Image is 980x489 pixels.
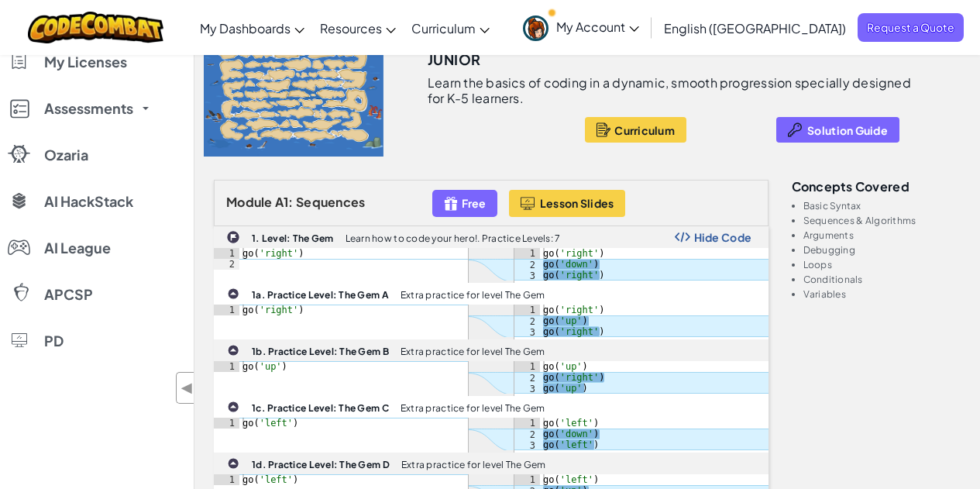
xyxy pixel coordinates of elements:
span: Free [462,197,486,209]
img: IconPracticeLevel.svg [227,457,239,470]
a: Curriculum [404,7,497,49]
p: Extra practice for level The Gem [401,346,545,356]
a: Request a Quote [858,13,964,42]
a: My Dashboards [192,7,312,49]
span: Curriculum [411,20,476,36]
b: 1b. Practice Level: The Gem B [252,346,389,357]
div: 1 [214,305,239,315]
p: Extra practice for level The Gem [401,460,546,470]
div: 2 [214,259,239,270]
b: 1. Level: The Gem [252,232,334,244]
span: Resources [320,20,382,36]
img: IconPracticeLevel.svg [227,288,239,300]
li: Sequences & Algorithms [803,215,961,226]
button: Solution Guide [776,117,899,143]
li: Variables [803,289,961,299]
li: Loops [803,260,961,270]
h3: Concepts covered [792,180,961,193]
div: 2 [514,315,540,326]
img: avatar [523,15,548,41]
a: Resources [312,7,404,49]
div: 1 [214,474,239,485]
li: Debugging [803,245,961,255]
button: Curriculum [585,117,686,143]
div: 2 [514,372,540,383]
div: 1 [214,418,239,429]
div: 3 [514,439,540,450]
b: 1c. Practice Level: The Gem C [252,402,389,414]
b: 1a. Practice Level: The Gem A [252,289,389,301]
div: 1 [514,474,540,485]
span: AI League [44,241,111,255]
img: Show Code Logo [675,232,690,243]
div: 3 [514,383,540,394]
a: English ([GEOGRAPHIC_DATA]) [656,7,854,49]
button: Lesson Slides [509,190,626,217]
img: IconFreeLevelv2.svg [444,195,458,212]
p: Learn how to code your hero!. Practice Levels: 7 [346,233,561,243]
span: Module [226,194,273,210]
li: Conditionals [803,274,961,284]
div: 3 [514,326,540,337]
div: 2 [514,429,540,439]
div: 2 [514,259,540,270]
span: English ([GEOGRAPHIC_DATA]) [664,20,846,36]
b: 1d. Practice Level: The Gem D [252,459,390,470]
span: My Account [556,19,639,35]
div: 1 [514,418,540,429]
div: 1 [514,361,540,372]
a: 1b. Practice Level: The Gem B Extra practice for level The Gem go('up')go('up')go('right')go('up') [214,339,769,396]
div: 3 [514,270,540,281]
span: My Licenses [44,55,127,69]
li: Arguments [803,230,961,240]
div: 1 [514,248,540,259]
h3: Junior [428,48,480,71]
p: Extra practice for level The Gem [401,290,545,300]
a: My Account [515,3,647,52]
p: Extra practice for level The Gem [401,403,545,413]
img: IconPracticeLevel.svg [227,401,239,413]
span: Ozaria [44,148,88,162]
span: Lesson Slides [540,197,614,209]
span: ◀ [181,377,194,399]
img: CodeCombat logo [28,12,163,43]
span: Assessments [44,102,133,115]
a: 1a. Practice Level: The Gem A Extra practice for level The Gem go('right')go('right')go('up')go('... [214,283,769,339]
span: My Dashboards [200,20,291,36]
span: AI HackStack [44,195,133,208]
span: Solution Guide [807,124,888,136]
img: IconChallengeLevel.svg [226,230,240,244]
div: 1 [214,248,239,259]
p: Learn the basics of coding in a dynamic, smooth progression specially designed for K-5 learners. [428,75,922,106]
a: 1. Level: The Gem Learn how to code your hero!. Practice Levels: 7 Show Code Logo Hide Code go('r... [214,226,769,283]
span: Hide Code [694,231,752,243]
span: A1: Sequences [275,194,366,210]
div: 1 [514,305,540,315]
li: Basic Syntax [803,201,961,211]
img: IconPracticeLevel.svg [227,344,239,356]
div: 1 [214,361,239,372]
a: 1c. Practice Level: The Gem C Extra practice for level The Gem go('left')go('left')go('down')go('... [214,396,769,453]
span: Curriculum [614,124,675,136]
